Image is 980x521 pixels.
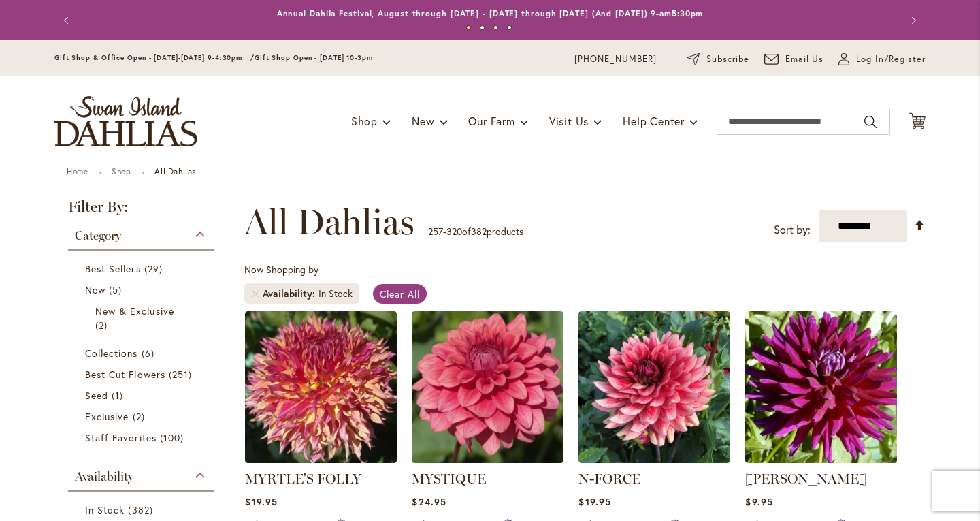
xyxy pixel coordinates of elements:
[128,503,156,517] span: 382
[623,114,685,128] span: Help Center
[144,262,166,276] span: 29
[85,283,200,297] a: New
[95,304,190,332] a: New &amp; Exclusive
[251,289,259,298] a: Remove Availability In Stock
[112,388,127,402] span: 1
[85,367,200,381] a: Best Cut Flowers
[578,471,640,487] a: N-FORCE
[412,453,563,466] a: MYSTIQUE
[85,409,200,424] a: Exclusive
[549,114,589,128] span: Visit Us
[412,311,563,463] img: MYSTIQUE
[85,347,138,360] span: Collections
[380,287,420,300] span: Clear All
[446,225,462,238] span: 320
[85,503,125,516] span: In Stock
[54,96,197,146] a: store logo
[468,114,514,128] span: Our Farm
[351,114,378,128] span: Shop
[142,346,158,360] span: 6
[471,225,487,238] span: 382
[54,200,227,221] strong: Filter By:
[54,53,255,62] span: Gift Shop & Office Open - [DATE]-[DATE] 9-4:30pm /
[67,166,88,176] a: Home
[412,114,434,128] span: New
[133,409,148,424] span: 2
[785,52,824,66] span: Email Us
[245,495,277,508] span: $19.95
[774,217,811,242] label: Sort by:
[85,431,157,444] span: Staff Favorites
[466,25,471,30] button: 1 of 4
[85,283,105,296] span: New
[245,311,397,463] img: MYRTLE'S FOLLY
[428,221,523,242] p: - of products
[75,228,121,243] span: Category
[856,52,926,66] span: Log In/Register
[578,311,730,463] img: N-FORCE
[169,367,195,381] span: 251
[85,388,200,402] a: Seed
[318,287,353,300] div: In Stock
[160,430,187,445] span: 100
[578,453,730,466] a: N-FORCE
[95,318,111,332] span: 2
[507,25,512,30] button: 4 of 4
[574,52,657,66] a: [PHONE_NUMBER]
[245,453,397,466] a: MYRTLE'S FOLLY
[428,225,443,238] span: 257
[95,304,174,317] span: New & Exclusive
[745,495,772,508] span: $9.95
[277,8,704,18] a: Annual Dahlia Festival, August through [DATE] - [DATE] through [DATE] (And [DATE]) 9-am5:30pm
[255,53,373,62] span: Gift Shop Open - [DATE] 10-3pm
[85,262,200,276] a: Best Sellers
[412,495,446,508] span: $24.95
[54,7,82,34] button: Previous
[493,25,498,30] button: 3 of 4
[578,495,610,508] span: $19.95
[85,346,200,360] a: Collections
[85,389,108,402] span: Seed
[109,283,125,297] span: 5
[745,471,866,487] a: [PERSON_NAME]
[373,284,427,304] a: Clear All
[244,202,414,242] span: All Dahlias
[745,453,897,466] a: NADINE JESSIE
[745,311,897,463] img: NADINE JESSIE
[85,410,129,423] span: Exclusive
[75,469,133,484] span: Availability
[85,503,200,517] a: In Stock 382
[764,52,824,66] a: Email Us
[85,430,200,445] a: Staff Favorites
[263,287,318,300] span: Availability
[244,263,318,276] span: Now Shopping by
[85,368,165,381] span: Best Cut Flowers
[154,166,196,176] strong: All Dahlias
[412,471,486,487] a: MYSTIQUE
[838,52,926,66] a: Log In/Register
[245,471,361,487] a: MYRTLE'S FOLLY
[85,262,141,275] span: Best Sellers
[706,52,749,66] span: Subscribe
[898,7,926,34] button: Next
[687,52,749,66] a: Subscribe
[112,166,131,176] a: Shop
[480,25,485,30] button: 2 of 4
